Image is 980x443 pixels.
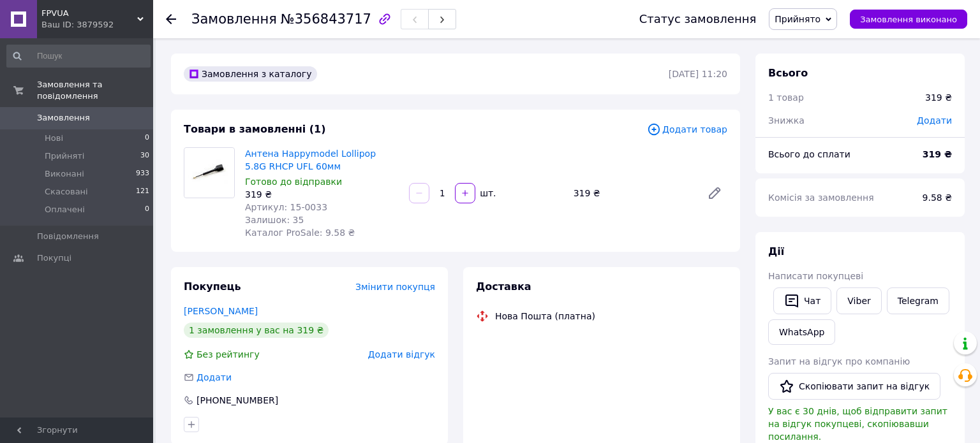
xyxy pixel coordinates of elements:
[245,177,342,187] span: Готово до відправки
[768,406,947,442] span: У вас є 30 днів, щоб відправити запит на відгук покупцеві, скопіювавши посилання.
[773,287,831,314] button: Чат
[768,115,805,126] span: Знижка
[245,202,327,212] span: Артикул: 15-0033
[476,280,531,293] span: Доставка
[669,69,727,79] time: [DATE] 11:20
[166,13,176,25] div: Повернутися назад
[836,287,881,314] a: Viber
[184,148,234,198] img: Антена Happymodel Lollipop 5.8G RHCP UFL 60мм
[245,149,376,171] a: Антена Happymodel Lollipop 5.8G RHCP UFL 60мм
[923,149,952,159] b: 319 ₴
[768,271,863,281] span: Написати покупцеві
[197,372,232,382] span: Додати
[136,168,149,180] span: 933
[355,282,435,292] span: Змінити покупця
[568,184,697,202] div: 319 ₴
[768,356,910,367] span: Запит на відгук про компанію
[647,122,727,136] span: Додати товар
[768,67,808,79] span: Всього
[184,306,258,316] a: [PERSON_NAME]
[639,13,757,25] div: Статус замовлення
[191,11,277,27] span: Замовлення
[281,11,371,27] span: №356843717
[197,349,260,359] span: Без рейтингу
[768,319,835,345] a: WhatsApp
[145,133,149,144] span: 0
[492,310,598,323] div: Нова Пошта (платна)
[477,187,497,200] div: шт.
[925,91,952,104] div: 319 ₴
[41,8,137,19] span: FPVUA
[45,168,84,180] span: Виконані
[245,215,304,225] span: Залишок: 35
[768,373,940,400] button: Скопіювати запит на відгук
[702,180,727,206] a: Редагувати
[775,14,820,24] span: Прийнято
[45,133,63,144] span: Нові
[140,150,149,162] span: 30
[37,231,99,242] span: Повідомлення
[37,252,71,264] span: Покупці
[887,287,949,314] a: Telegram
[768,149,850,159] span: Всього до сплати
[45,186,88,198] span: Скасовані
[45,150,84,162] span: Прийняті
[768,192,874,203] span: Комісія за замовлення
[37,79,153,102] span: Замовлення та повідомлення
[245,188,399,201] div: 319 ₴
[860,15,957,24] span: Замовлення виконано
[768,245,784,258] span: Дії
[368,349,435,359] span: Додати відгук
[917,115,952,126] span: Додати
[41,19,153,31] div: Ваш ID: 3879592
[184,123,326,135] span: Товари в замовленні (1)
[923,192,952,203] span: 9.58 ₴
[768,92,804,103] span: 1 товар
[195,394,279,407] div: [PHONE_NUMBER]
[184,66,317,82] div: Замовлення з каталогу
[184,323,329,338] div: 1 замовлення у вас на 319 ₴
[145,204,149,215] span: 0
[245,228,355,238] span: Каталог ProSale: 9.58 ₴
[45,204,85,215] span: Оплачені
[184,280,241,293] span: Покупець
[850,10,967,29] button: Замовлення виконано
[136,186,149,198] span: 121
[6,45,151,68] input: Пошук
[37,112,90,124] span: Замовлення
